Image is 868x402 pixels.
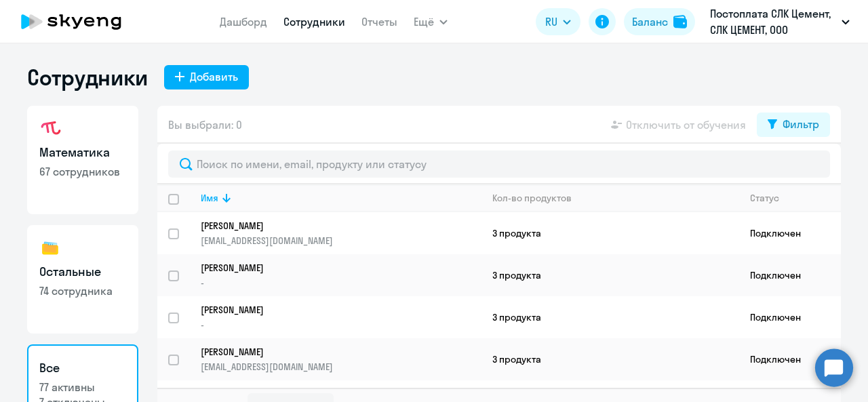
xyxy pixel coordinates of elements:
[201,220,462,232] p: [PERSON_NAME]
[27,106,138,214] a: Математика67 сотрудников
[492,192,572,204] div: Кол-во продуктов
[414,14,434,30] span: Ещё
[220,15,267,28] a: Дашборд
[39,144,126,161] h3: Математика
[703,5,856,38] button: Постоплата СЛК Цемент, СЛК ЦЕМЕНТ, ООО
[201,319,481,331] p: -
[481,212,739,254] td: 3 продукта
[536,8,580,35] button: RU
[39,118,61,140] img: math
[39,263,126,281] h3: Остальные
[201,235,481,247] p: [EMAIL_ADDRESS][DOMAIN_NAME]
[164,65,249,89] button: Добавить
[632,14,668,30] div: Баланс
[710,5,836,38] p: Постоплата СЛК Цемент, СЛК ЦЕМЕНТ, ООО
[361,15,397,28] a: Отчеты
[283,15,345,28] a: Сотрудники
[201,192,218,204] div: Имя
[481,296,739,338] td: 3 продукта
[757,113,830,137] button: Фильтр
[39,359,126,377] h3: Все
[624,8,695,35] button: Балансbalance
[492,192,738,204] div: Кол-во продуктов
[27,225,138,334] a: Остальные74 сотрудника
[190,68,238,85] div: Добавить
[201,277,481,289] p: -
[414,8,448,35] button: Ещё
[750,192,779,204] div: Статус
[739,212,841,254] td: Подключен
[39,380,126,395] p: 77 активны
[168,150,830,178] input: Поиск по имени, email, продукту или статусу
[201,220,481,247] a: [PERSON_NAME][EMAIL_ADDRESS][DOMAIN_NAME]
[201,346,462,358] p: [PERSON_NAME]
[750,192,840,204] div: Статус
[201,262,462,274] p: [PERSON_NAME]
[673,15,687,28] img: balance
[39,237,61,259] img: others
[201,262,481,289] a: [PERSON_NAME]-
[481,254,739,296] td: 3 продукта
[201,304,481,331] a: [PERSON_NAME]-
[739,338,841,380] td: Подключен
[201,388,462,400] p: [PERSON_NAME]
[481,338,739,380] td: 3 продукта
[739,296,841,338] td: Подключен
[545,14,557,30] span: RU
[27,64,148,91] h1: Сотрудники
[168,117,242,133] span: Вы выбрали: 0
[201,346,481,373] a: [PERSON_NAME][EMAIL_ADDRESS][DOMAIN_NAME]
[201,304,462,316] p: [PERSON_NAME]
[39,164,126,179] p: 67 сотрудников
[201,192,481,204] div: Имя
[201,361,481,373] p: [EMAIL_ADDRESS][DOMAIN_NAME]
[39,283,126,298] p: 74 сотрудника
[739,254,841,296] td: Подключен
[783,116,819,132] div: Фильтр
